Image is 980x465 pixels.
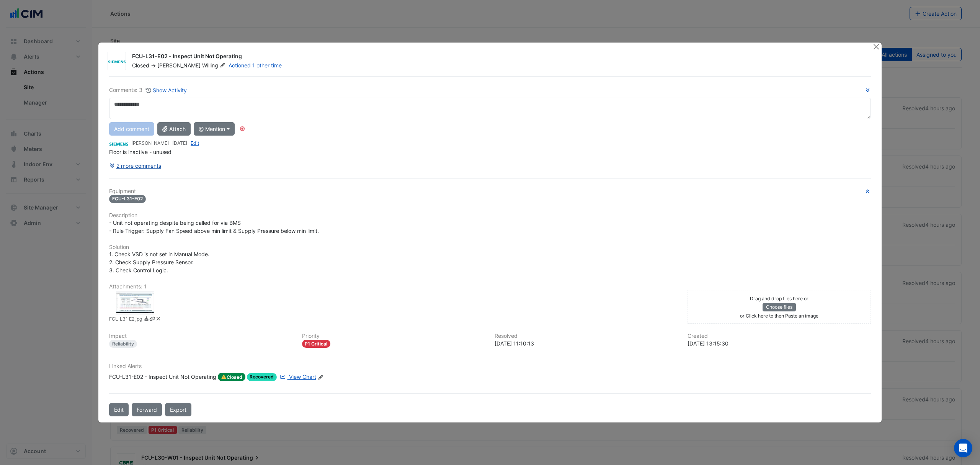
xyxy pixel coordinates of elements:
[109,139,128,147] img: Siemens
[109,219,319,234] span: - Unit not operating despite being called for via BMS - Rule Trigger: Supply Fan Speed above min ...
[144,316,149,324] a: Download
[132,403,162,416] button: Forward
[108,57,126,65] img: Siemens
[109,149,171,155] span: Floor is inactive - unused
[109,86,187,95] div: Comments: 3
[132,62,149,69] span: Closed
[155,316,161,324] a: Delete
[165,403,191,416] a: Export
[202,62,227,69] span: Willing
[109,373,216,381] div: FCU-L31-E02 - Inspect Unit Not Operating
[109,251,209,273] span: 1. Check VSD is not set in Manual Mode. 2. Check Supply Pressure Sensor. 3. Check Control Logic.
[109,212,871,219] h6: Description
[495,333,678,339] h6: Resolved
[191,140,199,146] a: Edit
[116,291,154,314] div: FCU L31 E2.jpg
[109,159,162,172] button: 2 more comments
[289,373,316,380] span: View Chart
[194,122,235,136] button: @ Mention
[149,316,155,324] a: Copy link to clipboard
[218,373,245,381] span: Closed
[157,122,191,136] button: Attach
[109,195,146,203] span: FCU-L31-E02
[763,303,796,311] button: Choose files
[229,62,282,69] a: Actioned 1 other time
[109,244,871,251] h6: Solution
[172,140,187,146] span: 2025-09-29 11:10:12
[109,283,871,290] h6: Attachments: 1
[302,340,331,348] div: P1 Critical
[872,43,880,51] button: Close
[302,333,486,339] h6: Priority
[157,62,201,69] span: [PERSON_NAME]
[131,140,199,147] small: [PERSON_NAME] - -
[109,316,142,324] small: FCU L31 E2.jpg
[109,188,871,195] h6: Equipment
[495,339,678,347] div: [DATE] 11:10:13
[151,62,156,69] span: ->
[132,52,863,62] div: FCU-L31-E02 - Inspect Unit Not Operating
[109,333,293,339] h6: Impact
[740,313,818,319] small: or Click here to then Paste an image
[239,125,246,132] div: Tooltip anchor
[109,340,137,348] div: Reliability
[247,373,277,381] span: Recovered
[278,373,316,381] a: View Chart
[109,363,871,370] h6: Linked Alerts
[145,86,187,95] button: Show Activity
[954,439,972,457] div: Open Intercom Messenger
[750,296,808,301] small: Drag and drop files here or
[318,374,323,380] fa-icon: Edit Linked Alerts
[688,333,871,339] h6: Created
[109,403,129,416] button: Edit
[688,339,871,347] div: [DATE] 13:15:30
